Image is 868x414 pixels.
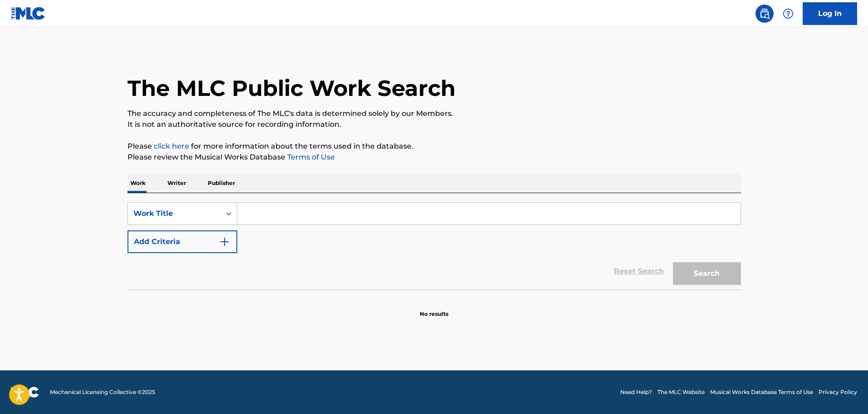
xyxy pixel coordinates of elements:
[128,75,456,102] h1: The MLC Public Work Search
[128,108,741,119] p: The accuracy and completeness of The MLC's data is determined solely by our Members.
[128,152,741,163] p: Please review the Musical Works Database
[803,2,857,25] a: Log In
[819,388,857,396] a: Privacy Policy
[50,388,155,396] span: Mechanical Licensing Collective © 2025
[620,388,652,396] a: Need Help?
[128,141,741,152] p: Please for more information about the terms used in the database.
[657,388,705,396] a: The MLC Website
[154,142,189,150] a: click here
[165,174,189,193] p: Writer
[205,174,238,193] p: Publisher
[755,5,774,23] a: Public Search
[128,202,741,289] form: Search Form
[759,8,770,19] img: search
[710,388,813,396] a: Musical Works Database Terms of Use
[128,119,741,130] p: It is not an authoritative source for recording information.
[128,230,237,253] button: Add Criteria
[783,8,794,19] img: help
[133,208,215,219] div: Work Title
[219,236,230,247] img: 9d2ae6d4665cec9f34b9.svg
[420,299,448,318] p: No results
[823,370,868,414] iframe: Chat Widget
[128,174,148,193] p: Work
[779,5,797,23] div: Help
[11,387,39,398] img: logo
[11,7,46,20] img: MLC Logo
[285,153,335,161] a: Terms of Use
